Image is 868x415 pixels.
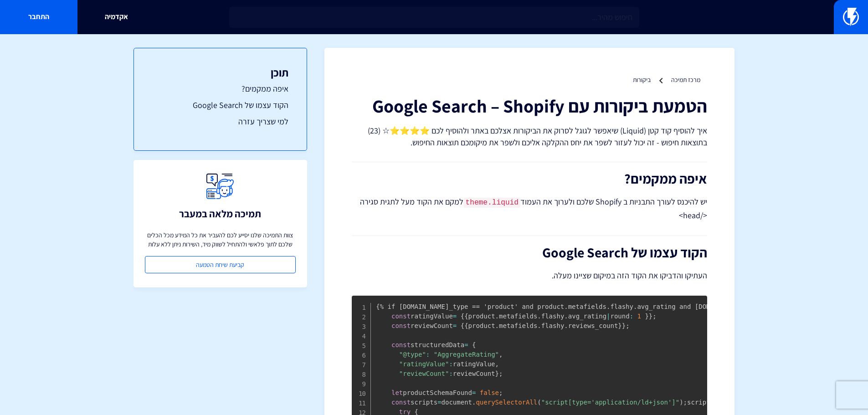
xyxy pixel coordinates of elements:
[352,245,707,260] h2: הקוד עצמו של Google Search
[495,322,499,329] span: .
[564,313,568,320] span: .
[637,313,641,320] span: 1
[499,370,503,377] span: ;
[352,195,707,222] p: יש להיכנס לעורך התבניות ב Shopify שלכם ולערוך את העמוד למקם את הקוד מעל לתגית סגירה </head>
[352,125,707,148] p: איך להוסיף קוד קטן (Liquid) שיאפשר לגוגל לסרוק את הביקורות אצלכם באתר ולהוסיף לכם ⭐️⭐️⭐️⭐️☆ (23) ...
[145,231,296,249] p: צוות התמיכה שלנו יסייע לכם להעביר את כל המידע מכל הכלים שלכם לתוך פלאשי ולהתחיל לשווק מיד, השירות...
[499,389,503,396] span: ;
[626,322,629,329] span: ;
[179,208,261,219] h3: תמיכה מלאה במעבר
[683,399,687,406] span: ;
[464,313,468,320] span: {
[652,313,656,320] span: ;
[564,322,568,329] span: .
[399,351,426,358] span: "@type"
[449,370,452,377] span: :
[495,360,499,368] span: ,
[391,313,411,320] span: const
[645,313,648,320] span: }
[649,313,652,320] span: }
[679,399,683,406] span: )
[449,360,452,368] span: :
[434,351,499,358] span: "AggregateRating"
[618,322,621,329] span: }
[352,171,707,186] h2: איפה ממקמים?
[426,351,430,358] span: :
[476,399,537,406] span: querySelectorAll
[472,389,476,396] span: =
[399,370,449,377] span: "reviewCount"
[152,67,288,78] h3: תוכן
[464,341,468,348] span: =
[464,322,468,329] span: {
[453,322,457,329] span: =
[461,322,464,329] span: {
[472,399,476,406] span: .
[391,341,411,348] span: const
[461,313,464,320] span: {
[399,360,449,368] span: "ratingValue"
[630,313,633,320] span: :
[606,313,610,320] span: |
[495,370,499,377] span: }
[352,96,707,116] h1: הטמעת ביקורות עם Google Search – Shopify
[537,313,541,320] span: .
[537,399,541,406] span: (
[391,389,403,396] span: let
[352,269,707,282] p: העתיקו והדביקו את הקוד הזה במיקום שציינו מעלה.
[541,399,679,406] span: "script[type='application/ld+json']"
[472,341,476,348] span: {
[622,322,626,329] span: }
[152,116,288,128] a: למי שצריך עזרה
[145,256,296,273] a: קביעת שיחת הטמעה
[495,313,499,320] span: .
[537,322,541,329] span: .
[152,83,288,95] a: איפה ממקמים?
[480,389,499,396] span: false
[391,399,411,406] span: const
[453,313,457,320] span: =
[391,322,411,329] span: const
[229,7,639,28] input: חיפוש מהיר...
[499,351,503,358] span: ,
[671,76,700,84] a: מרכז תמיכה
[437,399,441,406] span: =
[633,76,651,84] a: ביקורות
[152,99,288,111] a: הקוד עצמו של Google Search
[463,198,520,208] code: theme.liquid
